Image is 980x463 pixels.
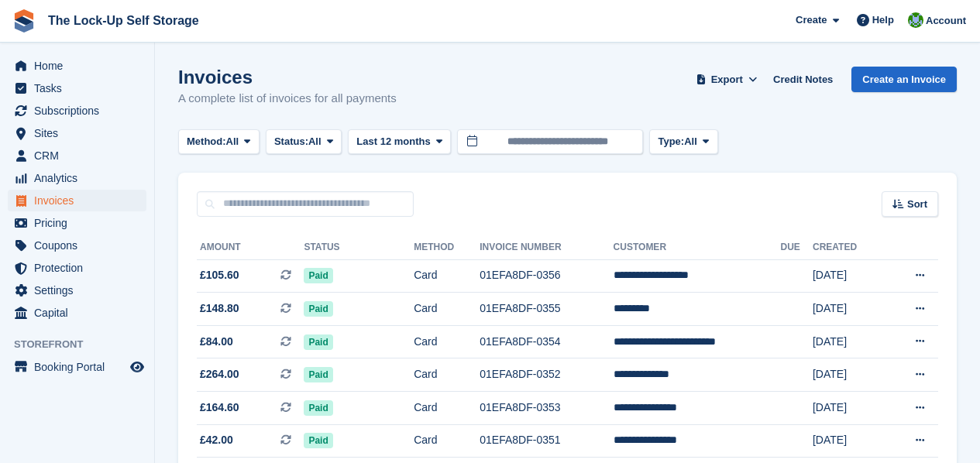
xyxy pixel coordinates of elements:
span: Status: [274,134,308,149]
td: 01EFA8DF-0355 [480,293,613,326]
a: menu [8,280,146,301]
span: Pricing [34,212,127,234]
td: Card [414,293,480,326]
th: Method [414,235,480,260]
a: menu [8,257,146,279]
a: menu [8,302,146,324]
button: Last 12 months [348,129,451,155]
span: Paid [304,301,332,317]
span: £42.00 [200,432,233,448]
span: £164.60 [200,400,239,416]
span: £105.60 [200,267,239,283]
th: Due [781,235,813,260]
span: Help [872,12,894,28]
span: Type: [658,134,684,149]
span: Analytics [34,167,127,189]
td: 01EFA8DF-0351 [480,424,613,458]
td: Card [414,325,480,358]
span: Protection [34,257,127,279]
a: menu [8,235,146,256]
a: menu [8,122,146,144]
td: Card [414,259,480,293]
button: Type: All [649,129,717,155]
span: Coupons [34,235,127,256]
span: CRM [34,145,127,166]
span: Home [34,55,127,77]
p: A complete list of invoices for all payments [178,90,397,108]
span: Subscriptions [34,100,127,122]
span: Account [926,13,966,29]
a: menu [8,190,146,211]
span: Paid [304,400,332,416]
a: The Lock-Up Self Storage [42,8,205,33]
th: Status [304,235,414,260]
span: £264.00 [200,366,239,382]
span: Sort [907,197,927,212]
span: Storefront [14,337,154,352]
a: menu [8,77,146,99]
span: Paid [304,268,332,283]
button: Export [693,67,761,92]
span: Booking Portal [34,356,127,378]
a: Credit Notes [767,67,839,92]
td: Card [414,392,480,425]
img: stora-icon-8386f47178a22dfd0bd8f6a31ec36ba5ce8667c1dd55bd0f319d3a0aa187defe.svg [12,9,36,33]
span: Capital [34,302,127,324]
a: Create an Invoice [851,67,957,92]
span: Sites [34,122,127,144]
a: menu [8,145,146,166]
a: menu [8,212,146,234]
span: Paid [304,433,332,448]
td: Card [414,424,480,458]
td: 01EFA8DF-0353 [480,392,613,425]
img: Andrew Beer [908,12,923,28]
td: [DATE] [813,293,885,326]
span: £84.00 [200,334,233,350]
span: Paid [304,367,332,382]
span: Create [796,12,827,28]
span: Paid [304,334,332,350]
td: 01EFA8DF-0354 [480,325,613,358]
td: [DATE] [813,358,885,392]
td: [DATE] [813,392,885,425]
span: All [308,134,322,149]
th: Invoice Number [480,235,613,260]
button: Status: All [266,129,342,155]
a: menu [8,167,146,189]
span: Settings [34,280,127,301]
td: [DATE] [813,424,885,458]
a: menu [8,55,146,77]
td: [DATE] [813,259,885,293]
span: £148.80 [200,300,239,317]
span: Method: [187,134,226,149]
span: Last 12 months [356,134,430,149]
td: Card [414,358,480,392]
th: Customer [614,235,781,260]
th: Created [813,235,885,260]
td: 01EFA8DF-0356 [480,259,613,293]
a: Preview store [128,358,146,376]
span: Tasks [34,77,127,99]
a: menu [8,100,146,122]
th: Amount [197,235,304,260]
a: menu [8,356,146,378]
span: All [226,134,239,149]
td: 01EFA8DF-0352 [480,358,613,392]
span: Invoices [34,190,127,211]
span: All [684,134,697,149]
span: Export [711,72,743,87]
td: [DATE] [813,325,885,358]
h1: Invoices [178,67,397,87]
button: Method: All [178,129,260,155]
